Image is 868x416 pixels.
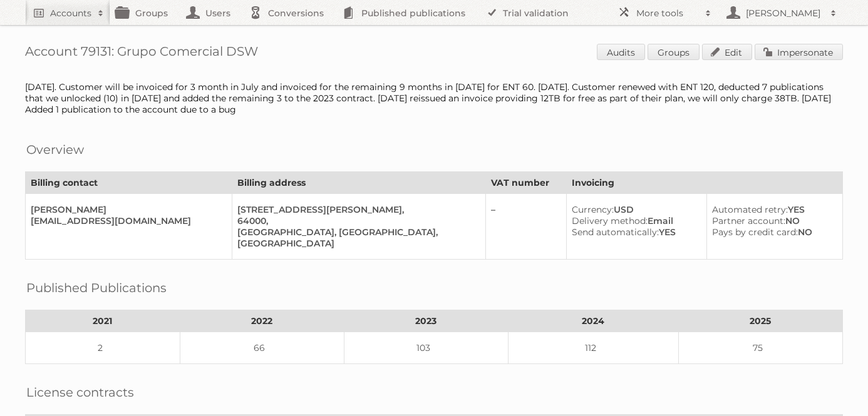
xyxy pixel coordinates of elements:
[26,172,232,194] th: Billing contact
[26,310,180,332] th: 2021
[648,44,700,60] a: Groups
[50,7,91,19] h2: Accounts
[572,204,614,215] span: Currency:
[26,332,180,364] td: 2
[344,332,508,364] td: 103
[26,140,84,159] h2: Overview
[743,7,824,19] h2: [PERSON_NAME]
[566,172,842,194] th: Invoicing
[678,332,842,364] td: 75
[572,215,696,226] div: Email
[31,215,222,226] div: [EMAIL_ADDRESS][DOMAIN_NAME]
[572,226,659,238] span: Send automatically:
[25,81,843,115] div: [DATE]. Customer will be invoiced for 3 month in July and invoiced for the remaining 9 months in ...
[180,310,344,332] th: 2022
[485,194,566,260] td: –
[485,172,566,194] th: VAT number
[712,226,798,238] span: Pays by credit card:
[25,44,843,63] h1: Account 79131: Grupo Comercial DSW
[572,215,648,226] span: Delivery method:
[344,310,508,332] th: 2023
[232,172,485,194] th: Billing address
[237,226,475,238] div: [GEOGRAPHIC_DATA], [GEOGRAPHIC_DATA],
[237,215,475,226] div: 64000,
[180,332,344,364] td: 66
[712,204,788,215] span: Automated retry:
[572,226,696,238] div: YES
[31,204,222,215] div: [PERSON_NAME]
[508,332,678,364] td: 112
[678,310,842,332] th: 2025
[508,310,678,332] th: 2024
[26,278,167,297] h2: Published Publications
[712,215,832,226] div: NO
[597,44,645,60] a: Audits
[712,226,832,238] div: NO
[237,238,475,249] div: [GEOGRAPHIC_DATA]
[702,44,752,60] a: Edit
[712,204,832,215] div: YES
[572,204,696,215] div: USD
[636,7,699,19] h2: More tools
[26,383,134,402] h2: License contracts
[755,44,843,60] a: Impersonate
[237,204,475,215] div: [STREET_ADDRESS][PERSON_NAME],
[712,215,785,226] span: Partner account:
